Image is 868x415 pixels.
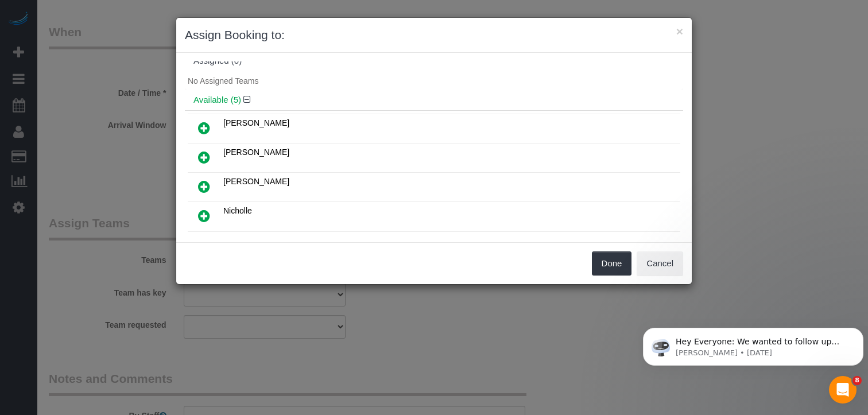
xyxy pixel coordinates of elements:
span: [PERSON_NAME] [223,118,289,127]
span: Nicholle [223,206,252,215]
h3: Assign Booking to: [185,26,683,44]
span: Hey Everyone: We wanted to follow up and let you know we have been closely monitoring the account... [37,33,206,145]
iframe: Intercom live chat [829,376,857,404]
span: No Assigned Teams [188,76,258,86]
button: × [676,25,683,37]
span: [PERSON_NAME] [223,148,289,157]
div: Assigned (0) [193,56,675,66]
h4: Available (5) [193,95,675,105]
span: 8 [852,376,862,385]
span: [PERSON_NAME] [223,177,289,186]
button: Cancel [637,251,683,276]
p: Message from Ellie, sent 2d ago [37,44,211,55]
iframe: Intercom notifications message [638,304,868,384]
button: Done [592,251,632,276]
